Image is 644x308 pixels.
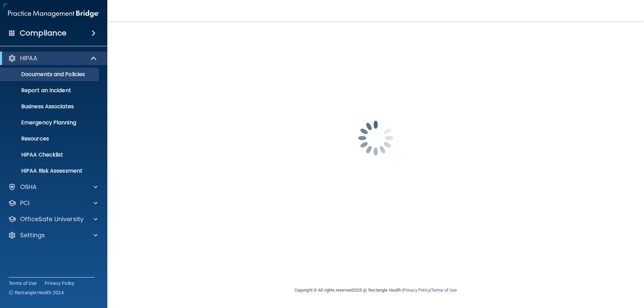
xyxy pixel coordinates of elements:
[20,28,66,38] h4: Compliance
[9,289,64,296] span: Ⓒ Rectangle Health 2024
[9,280,37,287] a: Terms of Use
[4,135,96,142] p: Resources
[4,71,96,78] p: Documents and Policies
[8,231,98,239] a: Settings
[8,215,98,223] a: OfficeSafe University
[8,7,99,20] img: PMB logo
[20,215,84,223] p: OfficeSafe University
[4,151,96,158] p: HIPAA Checklist
[8,54,97,62] a: HIPAA
[4,168,96,174] p: HIPAA Risk Assessment
[20,231,45,239] p: Settings
[20,199,30,207] p: PCI
[8,183,98,191] a: OSHA
[4,119,96,126] p: Emergency Planning
[8,199,98,207] a: PCI
[45,280,75,287] a: Privacy Policy
[342,105,409,172] img: spinner.e123f6fc.gif
[20,183,37,191] p: OSHA
[528,260,636,287] iframe: Drift Widget Chat Controller
[4,87,96,94] p: Report an Incident
[20,54,37,62] p: HIPAA
[253,280,498,301] div: Copyright © All rights reserved 2025 @ Rectangle Health | |
[4,103,96,110] p: Business Associates
[431,288,457,293] a: Terms of Use
[403,288,430,293] a: Privacy Policy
